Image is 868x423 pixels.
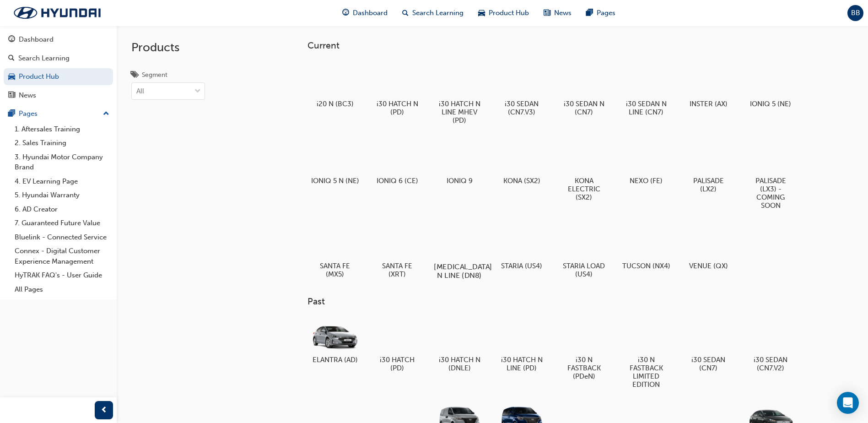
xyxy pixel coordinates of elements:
h5: IONIQ 6 (CE) [373,177,421,185]
span: Product Hub [489,8,529,18]
h2: Products [131,40,205,55]
a: TUCSON (NX4) [619,220,674,273]
a: SANTA FE (MX5) [307,220,362,282]
a: All Pages [11,282,113,297]
h5: PALISADE (LX3) - COMING SOON [747,177,795,210]
a: pages-iconPages [579,4,623,22]
a: Product Hub [4,68,113,85]
a: i30 SEDAN N (CN7) [556,58,611,119]
h5: i30 HATCH N (DNLE) [436,356,484,372]
a: [MEDICAL_DATA] N LINE (DN8) [432,220,487,282]
a: 6. AD Creator [11,202,113,217]
h5: i30 SEDAN (CN7) [685,356,733,372]
a: SANTA FE (XRT) [370,220,425,282]
span: guage-icon [8,36,15,44]
h5: i30 SEDAN N (CN7) [560,100,608,116]
a: NEXO (FE) [619,135,674,188]
h5: STARIA (US4) [498,262,546,270]
a: PALISADE (LX2) [681,135,736,196]
span: search-icon [8,54,15,63]
div: Segment [142,70,167,80]
span: News [554,8,571,18]
a: STARIA (US4) [494,220,549,273]
a: 1. Aftersales Training [11,122,113,136]
a: ELANTRA (AD) [307,315,362,368]
span: Dashboard [353,8,388,18]
h3: Current [307,40,827,51]
a: INSTER (AX) [681,58,736,111]
span: Pages [597,8,615,18]
button: DashboardSearch LearningProduct HubNews [4,29,113,105]
h5: i30 HATCH N LINE (PD) [498,356,546,372]
span: pages-icon [586,7,593,19]
h5: i20 N (BC3) [311,100,359,108]
a: 3. Hyundai Motor Company Brand [11,150,113,174]
a: 4. EV Learning Page [11,174,113,189]
a: i30 HATCH N LINE MHEV (PD) [432,58,487,128]
h5: i30 SEDAN N LINE (CN7) [622,100,670,116]
h5: KONA (SX2) [498,177,546,185]
h5: KONA ELECTRIC (SX2) [560,177,608,201]
span: BB [851,8,860,18]
span: tags-icon [131,71,138,80]
a: guage-iconDashboard [335,4,395,22]
a: car-iconProduct Hub [471,4,536,22]
span: up-icon [103,108,109,120]
button: BB [847,5,863,21]
a: i30 SEDAN (CN7.V2) [743,315,798,376]
h5: i30 SEDAN (CN7.V3) [498,100,546,116]
h5: IONIQ 5 N (NE) [311,177,359,185]
a: i30 HATCH N (DNLE) [432,315,487,376]
a: VENUE (QX) [681,220,736,273]
h3: Past [307,296,827,307]
span: search-icon [402,7,409,19]
a: KONA ELECTRIC (SX2) [556,135,611,205]
a: news-iconNews [536,4,579,22]
div: Open Intercom Messenger [837,392,859,414]
span: prev-icon [101,405,108,416]
div: Pages [19,108,38,119]
button: Pages [4,105,113,122]
span: pages-icon [8,110,15,118]
h5: STARIA LOAD (US4) [560,262,608,278]
a: i30 N FASTBACK LIMITED EDITION [619,315,674,392]
span: car-icon [8,73,15,81]
img: Trak [5,3,110,22]
h5: PALISADE (LX2) [685,177,733,193]
a: PALISADE (LX3) - COMING SOON [743,135,798,213]
a: IONIQ 5 N (NE) [307,135,362,188]
a: IONIQ 6 (CE) [370,135,425,188]
span: Search Learning [412,8,464,18]
span: down-icon [194,86,201,98]
h5: IONIQ 9 [436,177,484,185]
a: i30 SEDAN (CN7.V3) [494,58,549,119]
a: Bluelink - Connected Service [11,230,113,244]
h5: ELANTRA (AD) [311,356,359,364]
span: car-icon [478,7,485,19]
h5: VENUE (QX) [685,262,733,270]
a: i30 N FASTBACK (PDeN) [556,315,611,384]
a: KONA (SX2) [494,135,549,188]
h5: i30 SEDAN (CN7.V2) [747,356,795,372]
h5: IONIQ 5 (NE) [747,100,795,108]
a: HyTRAK FAQ's - User Guide [11,268,113,282]
a: Search Learning [4,50,113,67]
h5: INSTER (AX) [685,100,733,108]
span: news-icon [544,7,550,19]
h5: NEXO (FE) [622,177,670,185]
div: Dashboard [19,34,54,45]
a: IONIQ 5 (NE) [743,58,798,111]
a: i20 N (BC3) [307,58,362,111]
h5: i30 HATCH (PD) [373,356,421,372]
a: Dashboard [4,31,113,48]
a: 5. Hyundai Warranty [11,188,113,202]
a: 7. Guaranteed Future Value [11,216,113,230]
a: i30 HATCH N (PD) [370,58,425,119]
a: i30 SEDAN (CN7) [681,315,736,376]
span: news-icon [8,92,15,100]
div: News [19,90,36,101]
h5: i30 N FASTBACK LIMITED EDITION [622,356,670,389]
a: search-iconSearch Learning [395,4,471,22]
h5: SANTA FE (XRT) [373,262,421,278]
